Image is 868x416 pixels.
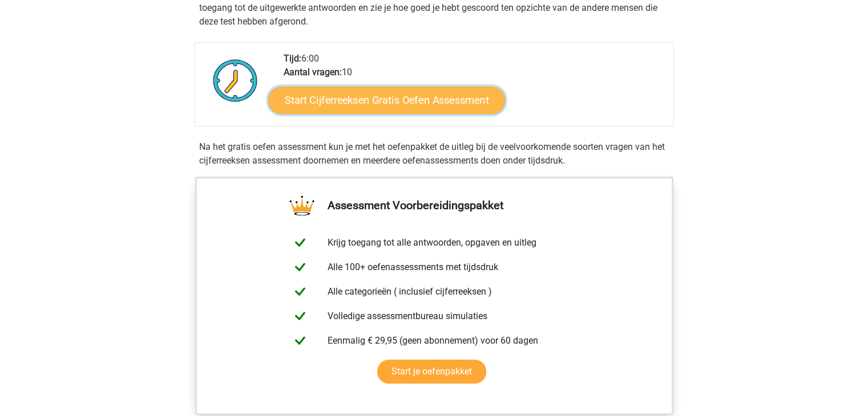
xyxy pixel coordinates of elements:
[207,52,264,109] img: Klok
[195,140,674,168] div: Na het gratis oefen assessment kun je met het oefenpakket de uitleg bij de veelvoorkomende soorte...
[284,67,342,78] b: Aantal vragen:
[284,53,301,64] b: Tijd:
[275,52,673,126] div: 6:00 10
[268,86,505,113] a: Start Cijferreeksen Gratis Oefen Assessment
[377,360,486,384] a: Start je oefenpakket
